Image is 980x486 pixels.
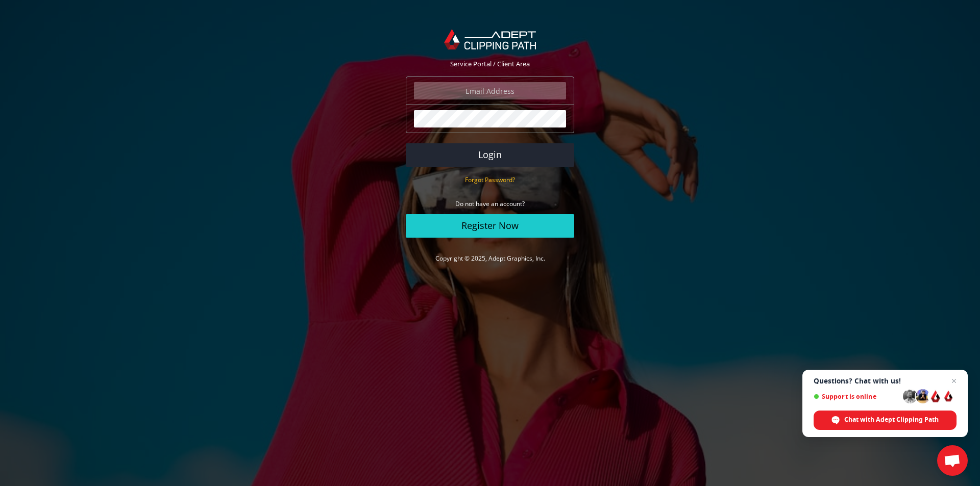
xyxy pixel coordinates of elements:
[465,175,515,184] a: Forgot Password?
[814,377,957,385] span: Questions? Chat with us!
[465,175,515,184] small: Forgot Password?
[814,393,899,400] span: Support is online
[406,214,574,238] a: Register Now
[444,29,535,49] img: Adept Graphics
[844,415,939,424] span: Chat with Adept Clipping Path
[450,59,530,68] span: Service Portal / Client Area
[455,199,525,208] small: Do not have an account?
[814,411,957,430] div: Chat with Adept Clipping Path
[937,445,968,476] div: Open chat
[948,375,960,387] span: Close chat
[406,143,574,167] button: Login
[435,254,545,263] a: Copyright © 2025, Adept Graphics, Inc.
[414,82,566,99] input: Email Address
